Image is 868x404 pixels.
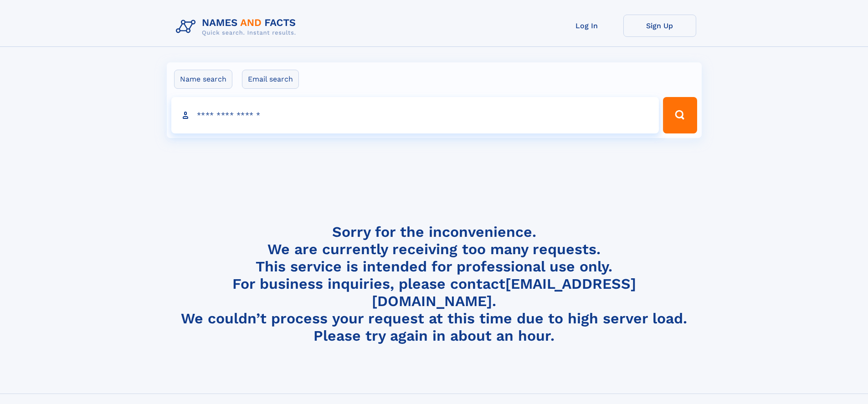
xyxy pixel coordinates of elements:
[242,70,299,89] label: Email search
[172,223,696,345] h4: Sorry for the inconvenience. We are currently receiving too many requests. This service is intend...
[623,15,696,37] a: Sign Up
[372,275,636,310] a: [EMAIL_ADDRESS][DOMAIN_NAME]
[550,15,623,37] a: Log In
[172,15,303,39] img: Logo Names and Facts
[171,97,659,133] input: search input
[663,97,697,133] button: Search Button
[174,70,232,89] label: Name search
